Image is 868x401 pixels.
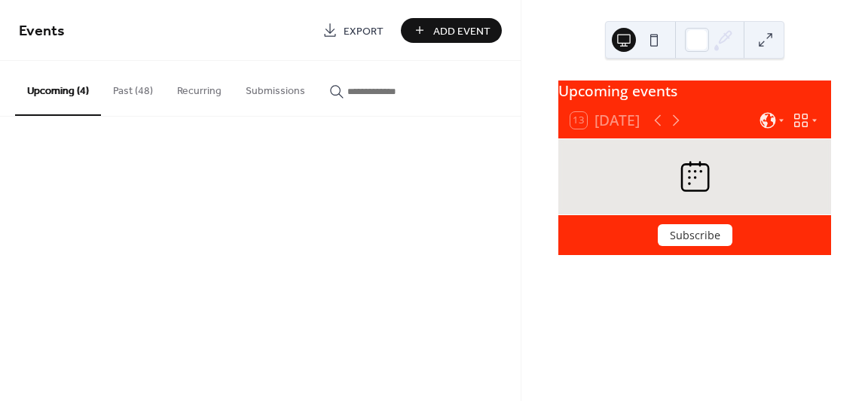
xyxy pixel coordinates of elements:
button: Submissions [234,61,317,114]
div: Upcoming events [558,81,831,102]
button: Add Event [401,18,502,43]
button: Subscribe [658,224,732,247]
button: Past (48) [101,61,165,114]
a: Export [311,18,395,43]
span: Export [344,23,384,39]
span: Events [19,17,65,46]
button: Recurring [165,61,234,114]
button: Upcoming (4) [15,61,101,116]
span: Add Event [433,23,491,39]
